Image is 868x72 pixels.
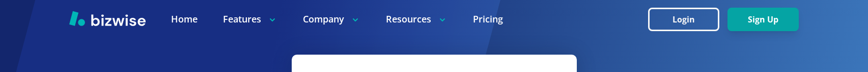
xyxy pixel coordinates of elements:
img: Bizwise Logo [69,11,146,26]
button: Login [648,8,719,31]
a: Pricing [473,13,503,26]
a: Sign Up [727,15,799,25]
p: Features [223,13,277,26]
p: Resources [386,13,447,26]
a: Login [648,15,727,25]
p: Company [303,13,360,26]
a: Home [171,13,198,26]
button: Sign Up [727,8,799,31]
